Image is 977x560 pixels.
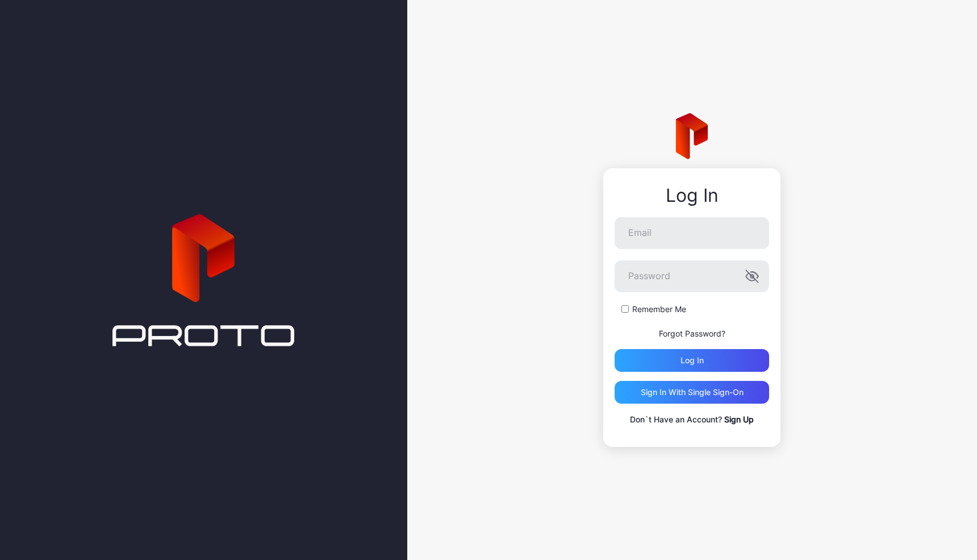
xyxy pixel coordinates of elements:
[641,388,744,397] div: Sign in With Single Sign-On
[615,349,769,372] button: Log in
[615,260,769,292] input: Password
[615,185,769,206] div: Log In
[724,414,754,424] a: Sign Up
[659,329,725,338] a: Forgot Password?
[615,413,769,426] p: Don`t Have an Account?
[615,381,769,404] button: Sign in With Single Sign-On
[615,217,769,249] input: Email
[680,356,704,365] div: Log in
[745,269,759,283] button: Password
[632,304,686,315] label: Remember Me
